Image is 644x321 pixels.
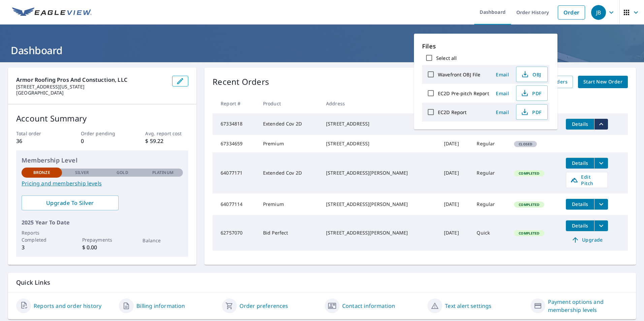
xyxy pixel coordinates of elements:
p: Order pending [81,130,124,137]
span: Completed [515,231,543,236]
td: [DATE] [439,152,472,193]
button: Email [492,69,513,80]
td: [DATE] [439,135,472,152]
span: Upgrade To Silver [27,199,113,207]
button: filesDropdownBtn-64077114 [594,199,608,210]
span: PDF [520,108,542,116]
span: Email [494,71,511,78]
span: Closed [515,142,536,146]
a: Order preferences [239,302,288,310]
p: Balance [142,237,183,244]
p: [GEOGRAPHIC_DATA] [16,90,167,96]
p: 3 [22,243,62,251]
p: Account Summary [16,112,188,124]
button: detailsBtn-67334818 [566,119,594,130]
p: 2025 Year To Date [22,218,183,226]
button: detailsBtn-64077171 [566,158,594,169]
button: filesDropdownBtn-62757070 [594,220,608,231]
th: Report # [213,94,258,113]
td: 67334818 [213,113,258,135]
p: [STREET_ADDRESS][US_STATE] [16,84,167,90]
p: Bronze [33,170,50,176]
td: Regular [471,152,509,193]
p: $ 0.00 [82,243,123,251]
label: EC2D Pre-pitch Report [438,90,489,97]
td: 67334659 [213,135,258,152]
td: Quick [471,215,509,251]
td: 64077114 [213,193,258,215]
td: [DATE] [439,193,472,215]
td: 62757070 [213,215,258,251]
button: PDF [516,85,548,101]
button: detailsBtn-64077114 [566,199,594,210]
span: Details [570,222,590,229]
th: Product [258,94,321,113]
button: detailsBtn-62757070 [566,220,594,231]
div: [STREET_ADDRESS] [326,140,433,147]
p: $ 59.22 [145,137,188,145]
span: Start New Order [583,78,622,86]
span: OBJ [520,70,542,78]
td: Bid Perfect [258,215,321,251]
p: 36 [16,137,59,145]
p: Gold [117,170,128,176]
a: Billing information [136,302,185,310]
a: Upgrade [566,235,608,245]
button: filesDropdownBtn-67334818 [594,119,608,130]
td: Extended Cov 2D [258,152,321,193]
span: Email [494,90,511,97]
button: OBJ [516,67,548,82]
span: PDF [520,89,542,97]
td: Premium [258,135,321,152]
span: Details [570,160,590,166]
div: [STREET_ADDRESS][PERSON_NAME] [326,201,433,208]
p: Platinum [152,170,173,176]
h1: Dashboard [8,43,636,57]
td: 64077171 [213,152,258,193]
img: EV Logo [12,7,92,17]
p: Recent Orders [213,76,269,88]
td: Premium [258,193,321,215]
p: Membership Level [22,156,183,165]
p: Avg. report cost [145,130,188,137]
p: Quick Links [16,278,628,287]
a: Reports and order history [34,302,101,310]
label: EC2D Report [438,109,466,115]
p: Files [422,42,549,51]
span: Completed [515,202,543,207]
span: Email [494,109,511,115]
p: Total order [16,130,59,137]
a: Edit Pitch [566,172,608,188]
a: Payment options and membership levels [548,298,628,314]
td: Regular [471,193,509,215]
div: [STREET_ADDRESS][PERSON_NAME] [326,170,433,176]
p: Silver [75,170,89,176]
button: PDF [516,104,548,120]
div: [STREET_ADDRESS] [326,120,433,127]
a: Order [558,5,585,20]
label: Select all [436,55,457,61]
a: Start New Order [578,76,628,88]
span: Completed [515,171,543,176]
p: Armor Roofing Pros and Constuction, LLC [16,76,167,84]
a: Upgrade To Silver [22,195,119,210]
p: Prepayments [82,236,123,243]
td: [DATE] [439,215,472,251]
span: Upgrade [570,236,604,244]
p: Reports Completed [22,229,62,243]
td: Regular [471,135,509,152]
span: Details [570,201,590,207]
button: Email [492,107,513,117]
div: [STREET_ADDRESS][PERSON_NAME] [326,229,433,236]
a: Contact information [342,302,395,310]
span: Details [570,121,590,127]
td: Extended Cov 2D [258,113,321,135]
button: Email [492,88,513,99]
button: filesDropdownBtn-64077171 [594,158,608,169]
th: Address [321,94,439,113]
a: Text alert settings [445,302,491,310]
a: Pricing and membership levels [22,179,183,187]
p: 0 [81,137,124,145]
div: JB [591,5,606,20]
label: Wavefront OBJ File [438,71,480,78]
